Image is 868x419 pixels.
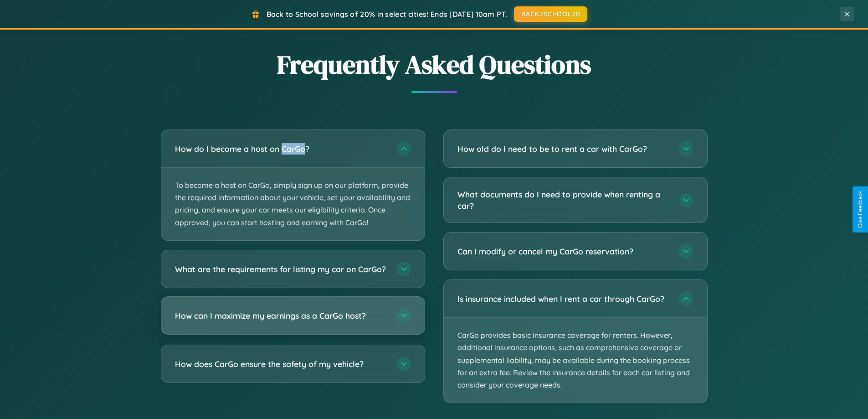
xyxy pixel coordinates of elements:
span: Back to School savings of 20% in select cities! Ends [DATE] 10am PT. [267,10,507,19]
button: BACK2SCHOOL20 [514,6,587,22]
div: Give Feedback [857,191,863,228]
h3: How can I maximize my earnings as a CarGo host? [175,310,387,321]
p: To become a host on CarGo, simply sign up on our platform, provide the required information about... [161,168,425,240]
p: CarGo provides basic insurance coverage for renters. However, additional insurance options, such ... [444,318,707,403]
h3: How do I become a host on CarGo? [175,143,387,155]
h3: Can I modify or cancel my CarGo reservation? [457,246,670,257]
h3: What documents do I need to provide when renting a car? [457,189,670,211]
h3: What are the requirements for listing my car on CarGo? [175,263,387,274]
h3: How does CarGo ensure the safety of my vehicle? [175,358,387,369]
h3: Is insurance included when I rent a car through CarGo? [457,293,670,305]
h3: How old do I need to be to rent a car with CarGo? [457,143,670,155]
h2: Frequently Asked Questions [161,47,708,82]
